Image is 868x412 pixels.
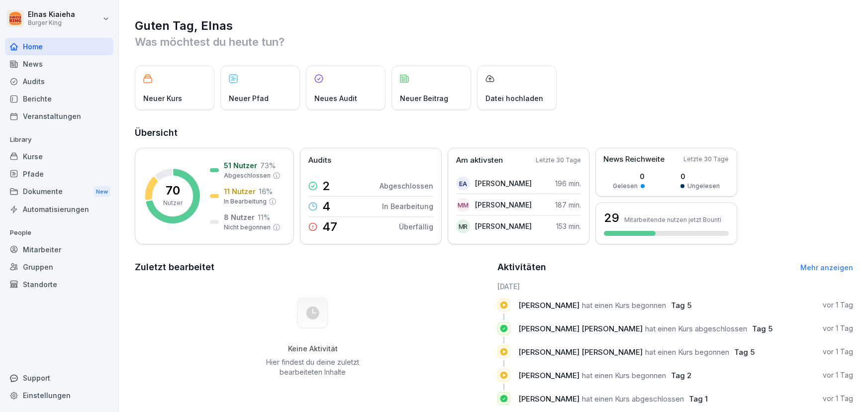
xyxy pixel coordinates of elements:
p: 196 min. [555,178,581,189]
a: Audits [5,73,113,90]
p: [PERSON_NAME] [475,178,532,189]
a: Berichte [5,90,113,107]
p: Library [5,132,113,148]
span: [PERSON_NAME] [518,371,579,380]
p: [PERSON_NAME] [475,221,532,231]
span: [PERSON_NAME] [PERSON_NAME] [518,324,643,333]
p: vor 1 Tag [823,347,853,357]
span: Tag 5 [752,324,772,333]
h5: Keine Aktivität [263,344,363,353]
p: 47 [322,221,337,233]
div: Dokumente [5,183,113,201]
p: Abgeschlossen [380,181,433,191]
p: Nicht begonnen [224,223,271,232]
p: In Bearbeitung [382,201,433,211]
p: Datei hochladen [485,93,543,103]
span: [PERSON_NAME] [518,301,579,310]
a: Standorte [5,276,113,293]
div: MM [456,198,470,212]
p: Was möchtest du heute tun? [135,34,853,50]
p: 187 min. [555,200,581,210]
span: hat einen Kurs abgeschlossen [582,394,684,404]
p: Neues Audit [314,93,357,103]
a: Mehr anzeigen [800,263,853,272]
div: EA [456,177,470,191]
a: Veranstaltungen [5,107,113,125]
p: Ungelesen [687,182,720,191]
p: vor 1 Tag [823,300,853,310]
p: Neuer Pfad [229,93,269,103]
h2: Zuletzt bearbeitet [135,260,490,274]
span: hat einen Kurs begonnen [582,301,666,310]
a: Gruppen [5,258,113,276]
span: hat einen Kurs begonnen [582,371,666,380]
p: Neuer Beitrag [400,93,448,103]
p: Neuer Kurs [143,93,182,103]
a: Home [5,38,113,55]
a: Einstellungen [5,387,113,404]
p: Hier findest du deine zuletzt bearbeiteten Inhalte [263,357,363,377]
a: DokumenteNew [5,183,113,201]
p: Burger King [28,19,75,26]
p: vor 1 Tag [823,370,853,380]
span: Tag 2 [671,371,691,380]
p: Elnas Kiaieha [28,10,75,19]
span: Tag 5 [671,301,691,310]
p: Audits [308,155,331,166]
h3: 29 [604,209,619,226]
p: [PERSON_NAME] [475,200,532,210]
p: 0 [680,171,720,182]
span: hat einen Kurs abgeschlossen [645,324,747,333]
span: [PERSON_NAME] [PERSON_NAME] [518,347,643,357]
h2: Übersicht [135,126,853,140]
span: Tag 1 [689,394,708,404]
div: Support [5,369,113,387]
a: Automatisierungen [5,201,113,218]
p: vor 1 Tag [823,323,853,333]
div: New [94,186,110,198]
span: [PERSON_NAME] [518,394,579,404]
a: News [5,55,113,73]
p: 8 Nutzer [224,212,255,222]
p: 4 [322,201,330,212]
p: Abgeschlossen [224,171,271,180]
span: hat einen Kurs begonnen [645,347,729,357]
div: MR [456,219,470,233]
a: Pfade [5,165,113,183]
p: 0 [613,171,645,182]
p: vor 1 Tag [823,394,853,404]
p: Überfällig [399,221,433,232]
a: Mitarbeiter [5,241,113,258]
p: 70 [166,185,180,197]
p: Mitarbeitende nutzen jetzt Bounti [624,216,721,223]
p: People [5,225,113,241]
p: Gelesen [613,182,638,191]
p: In Bearbeitung [224,197,267,206]
h1: Guten Tag, Elnas [135,18,853,34]
p: Letzte 30 Tage [536,156,581,165]
p: 51 Nutzer [224,160,257,171]
p: Am aktivsten [456,155,503,166]
p: 2 [322,180,330,192]
p: 11 % [258,212,270,222]
p: Nutzer [163,199,183,207]
p: 73 % [260,160,276,171]
p: News Reichweite [603,154,665,165]
p: 16 % [259,186,273,197]
a: Kurse [5,148,113,165]
h6: [DATE] [497,281,853,292]
span: Tag 5 [734,347,755,357]
p: Letzte 30 Tage [683,155,729,164]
